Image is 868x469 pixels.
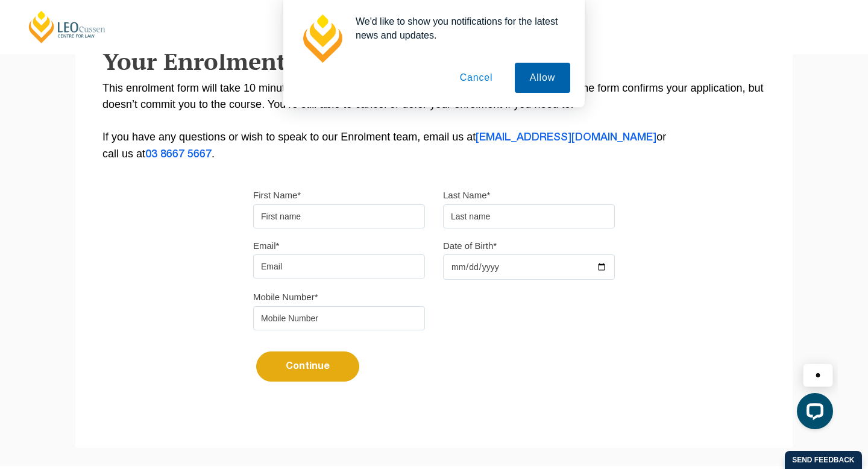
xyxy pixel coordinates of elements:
[346,14,570,42] div: We'd like to show you notifications for the latest news and updates.
[102,80,766,163] p: This enrolment form will take 10 minutes to complete and reserves your place in our PLT program. ...
[253,240,279,252] label: Email*
[443,240,497,252] label: Date of Birth*
[145,150,212,159] a: 03 8667 5667
[298,14,346,63] img: notification icon
[443,189,490,201] label: Last Name*
[443,204,615,228] input: Last name
[253,189,301,201] label: First Name*
[670,342,838,439] iframe: LiveChat chat widget
[253,204,425,228] input: First name
[476,133,656,142] a: [EMAIL_ADDRESS][DOMAIN_NAME]
[515,63,570,93] button: Allow
[256,351,359,382] button: Continue
[253,254,425,279] input: Email
[253,306,425,330] input: Mobile Number
[445,63,508,93] button: Cancel
[253,291,318,303] label: Mobile Number*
